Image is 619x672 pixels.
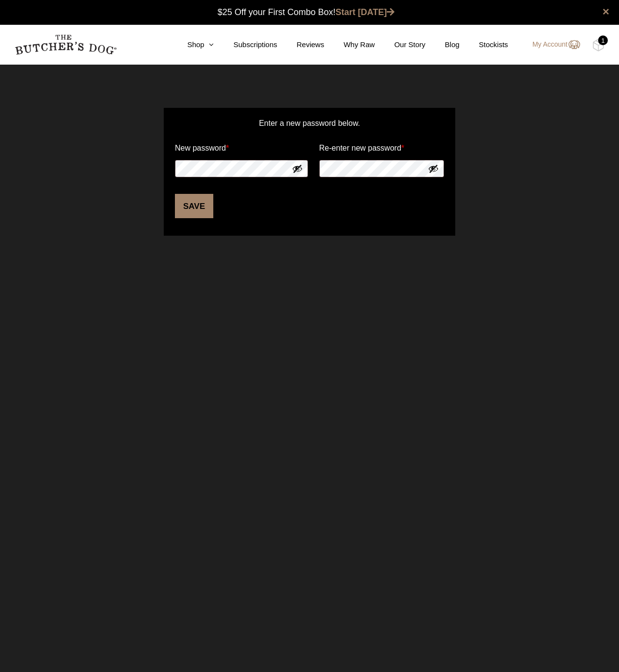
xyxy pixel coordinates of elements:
a: Start [DATE] [336,7,395,17]
button: Show password [428,163,439,174]
a: close [602,6,609,17]
a: Blog [426,39,460,51]
a: My Account [523,39,580,51]
button: Save [175,194,213,218]
div: 1 [598,35,608,45]
a: Reviews [277,39,325,51]
a: Shop [168,39,214,51]
a: Subscriptions [214,39,277,51]
label: New password [175,140,229,156]
label: Re-enter new password [319,140,404,156]
a: Stockists [460,39,508,51]
a: Our Story [375,39,425,51]
p: Enter a new password below. [173,118,446,139]
img: TBD_Cart-Full.png [592,39,604,52]
a: Why Raw [324,39,375,51]
button: Show password [292,163,303,174]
